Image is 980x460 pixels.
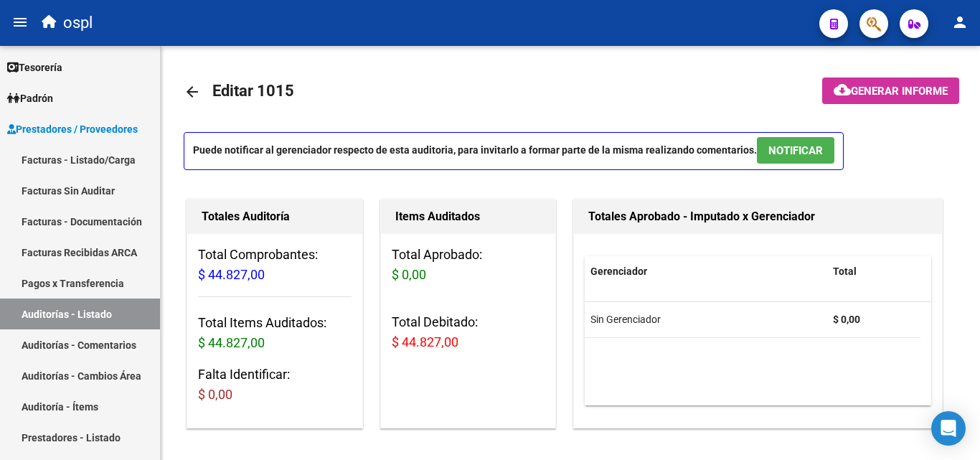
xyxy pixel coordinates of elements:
[585,256,827,287] datatable-header-cell: Gerenciador
[7,60,62,75] span: Tesorería
[834,81,851,98] mat-icon: cloud_download
[951,14,969,31] mat-icon: person
[827,256,920,287] datatable-header-cell: Total
[833,314,860,325] strong: $ 0,00
[851,85,948,98] span: Generar informe
[212,82,294,100] span: Editar 1015
[392,312,545,352] h3: Total Debitado:
[392,245,545,285] h3: Total Aprobado:
[757,137,834,164] button: NOTIFICAR
[590,314,661,325] span: Sin Gerenciador
[7,121,138,137] span: Prestadores / Proveedores
[931,411,966,446] div: Open Intercom Messenger
[822,78,959,104] button: Generar informe
[198,267,265,282] span: $ 44.827,00
[395,205,542,228] h1: Items Auditados
[198,313,352,353] h3: Total Items Auditados:
[202,205,348,228] h1: Totales Auditoría
[11,14,29,31] mat-icon: menu
[184,83,201,100] mat-icon: arrow_back
[63,7,93,39] span: ospl
[184,132,844,170] p: Puede notificar al gerenciador respecto de esta auditoria, para invitarlo a formar parte de la mi...
[7,90,53,106] span: Padrón
[392,267,426,282] span: $ 0,00
[590,266,647,277] span: Gerenciador
[198,245,352,285] h3: Total Comprobantes:
[588,205,928,228] h1: Totales Aprobado - Imputado x Gerenciador
[392,334,458,349] span: $ 44.827,00
[768,144,823,157] span: NOTIFICAR
[198,387,232,402] span: $ 0,00
[198,335,265,350] span: $ 44.827,00
[833,266,857,277] span: Total
[198,365,352,405] h3: Falta Identificar:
